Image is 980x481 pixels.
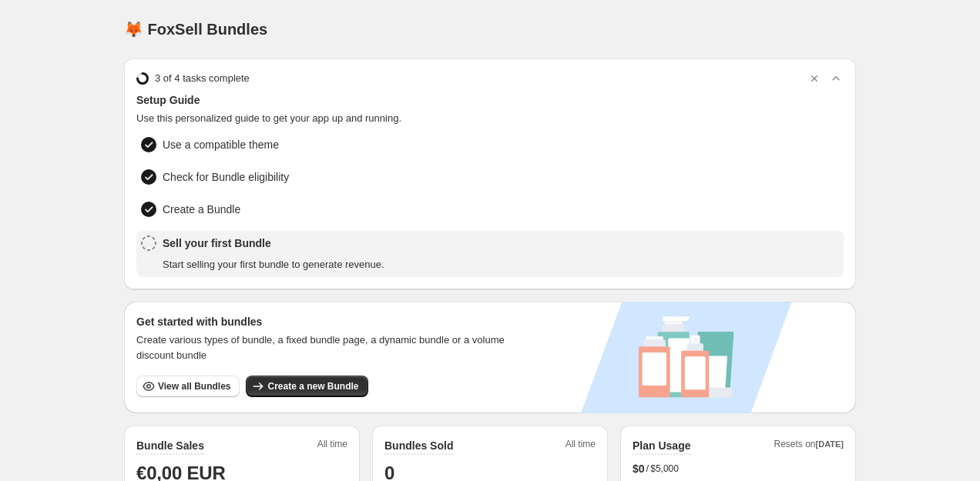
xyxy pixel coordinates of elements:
span: Use a compatible theme [163,137,279,152]
span: Create a new Bundle [267,380,358,392]
span: All time [317,438,347,455]
button: View all Bundles [136,376,240,397]
h1: 🦊 FoxSell Bundles [124,20,267,38]
span: $ 0 [633,461,645,476]
h2: Bundle Sales [136,438,204,453]
span: Start selling your first bundle to generate revenue. [163,257,384,272]
span: All time [566,438,596,455]
h3: Get started with bundles [136,314,519,329]
h2: Bundles Sold [384,438,453,453]
span: Create a Bundle [163,202,386,217]
span: 3 of 4 tasks complete [155,71,250,86]
span: $5,000 [650,463,679,475]
button: Create a new Bundle [246,376,367,397]
span: Resets on [774,438,844,455]
span: Check for Bundle eligibility [163,169,289,185]
span: Sell your first Bundle [163,235,384,251]
span: Setup Guide [136,92,844,108]
span: [DATE] [816,439,844,449]
span: View all Bundles [158,380,230,392]
h2: Plan Usage [633,438,690,453]
span: Create various types of bundle, a fixed bundle page, a dynamic bundle or a volume discount bundle [136,332,519,363]
span: Use this personalized guide to get your app up and running. [136,111,844,126]
div: / [633,461,844,476]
